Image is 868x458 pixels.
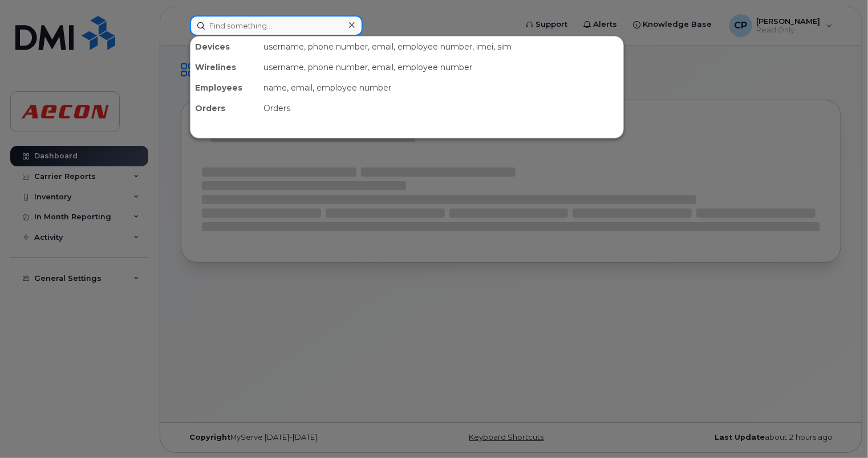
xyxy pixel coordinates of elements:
[190,57,259,77] div: Wirelines
[259,77,623,98] div: name, email, employee number
[190,36,259,57] div: Devices
[190,77,259,98] div: Employees
[259,98,623,118] div: Orders
[190,98,259,118] div: Orders
[259,36,623,57] div: username, phone number, email, employee number, imei, sim
[259,57,623,77] div: username, phone number, email, employee number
